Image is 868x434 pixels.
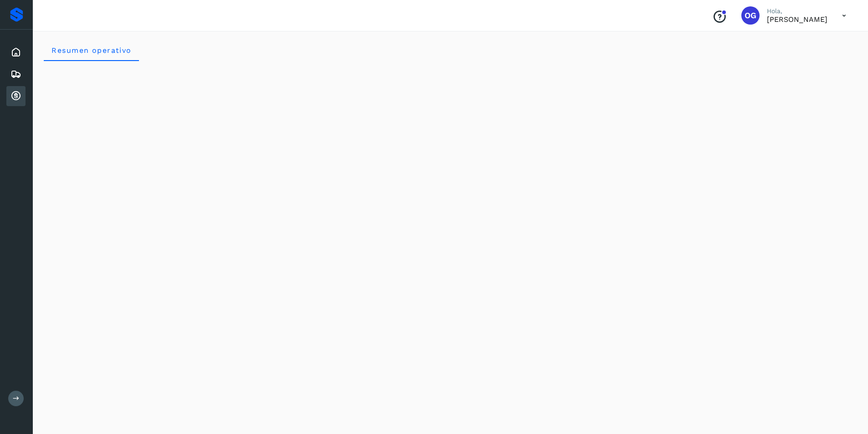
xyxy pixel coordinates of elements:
[51,46,132,55] span: Resumen operativo
[767,15,827,24] p: OSCAR GUZMAN LOPEZ
[6,42,26,62] div: Inicio
[6,64,26,84] div: Embarques
[767,7,827,15] p: Hola,
[6,86,26,106] div: Cuentas por cobrar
